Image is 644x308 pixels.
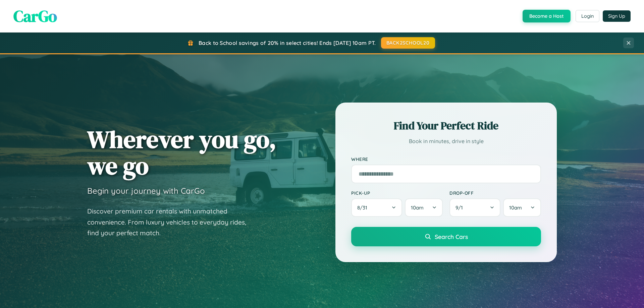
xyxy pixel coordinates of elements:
label: Drop-off [449,190,541,196]
span: Search Cars [435,233,468,240]
span: Back to School savings of 20% in select cities! Ends [DATE] 10am PT. [199,40,376,46]
span: CarGo [13,5,57,27]
h3: Begin your journey with CarGo [87,186,205,196]
span: 8 / 31 [357,204,371,211]
label: Where [351,156,541,162]
p: Book in minutes, drive in style [351,136,541,146]
button: 8/31 [351,198,402,217]
button: Search Cars [351,227,541,246]
button: Become a Host [523,10,571,22]
span: 9 / 1 [455,204,466,211]
h1: Wherever you go, we go [87,126,276,179]
span: 10am [411,204,424,211]
button: 10am [503,198,541,217]
label: Pick-up [351,190,443,196]
button: Login [576,10,599,22]
button: 9/1 [449,198,500,217]
button: BACK2SCHOOL20 [381,37,435,49]
p: Discover premium car rentals with unmatched convenience. From luxury vehicles to everyday rides, ... [87,206,255,239]
h2: Find Your Perfect Ride [351,118,541,133]
button: Sign Up [603,10,631,22]
button: 10am [405,198,443,217]
span: 10am [509,204,522,211]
